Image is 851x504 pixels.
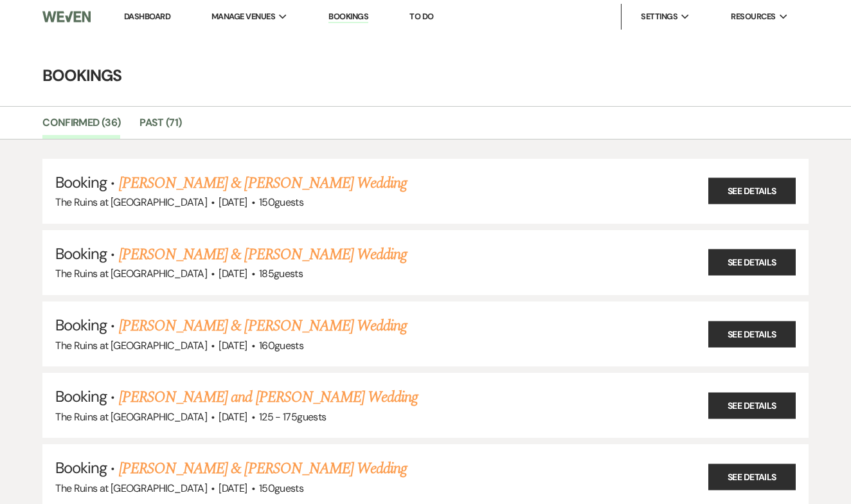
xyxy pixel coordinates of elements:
[119,172,407,195] a: [PERSON_NAME] & [PERSON_NAME] Wedding
[708,249,796,276] a: See Details
[219,267,247,280] span: [DATE]
[55,482,207,495] span: The Ruins at [GEOGRAPHIC_DATA]
[55,386,107,406] span: Booking
[731,10,775,23] span: Resources
[259,482,303,495] span: 150 guests
[259,410,326,424] span: 125 - 175 guests
[55,410,207,424] span: The Ruins at [GEOGRAPHIC_DATA]
[55,315,107,335] span: Booking
[119,314,407,337] a: [PERSON_NAME] & [PERSON_NAME] Wedding
[55,458,107,478] span: Booking
[219,410,247,424] span: [DATE]
[211,10,275,23] span: Manage Venues
[55,244,107,264] span: Booking
[219,195,247,209] span: [DATE]
[708,321,796,347] a: See Details
[259,267,303,280] span: 185 guests
[708,464,796,490] a: See Details
[119,386,418,409] a: [PERSON_NAME] and [PERSON_NAME] Wedding
[55,195,207,209] span: The Ruins at [GEOGRAPHIC_DATA]
[55,339,207,352] span: The Ruins at [GEOGRAPHIC_DATA]
[708,178,796,204] a: See Details
[119,457,407,480] a: [PERSON_NAME] & [PERSON_NAME] Wedding
[42,3,91,30] img: Weven Logo
[259,195,303,209] span: 150 guests
[139,114,181,139] a: Past (71)
[409,11,433,22] a: To Do
[119,243,407,266] a: [PERSON_NAME] & [PERSON_NAME] Wedding
[219,482,247,495] span: [DATE]
[259,339,303,352] span: 160 guests
[328,11,368,23] a: Bookings
[55,172,107,192] span: Booking
[55,267,207,280] span: The Ruins at [GEOGRAPHIC_DATA]
[42,114,120,139] a: Confirmed (36)
[219,339,247,352] span: [DATE]
[124,11,170,22] a: Dashboard
[708,392,796,419] a: See Details
[641,10,677,23] span: Settings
